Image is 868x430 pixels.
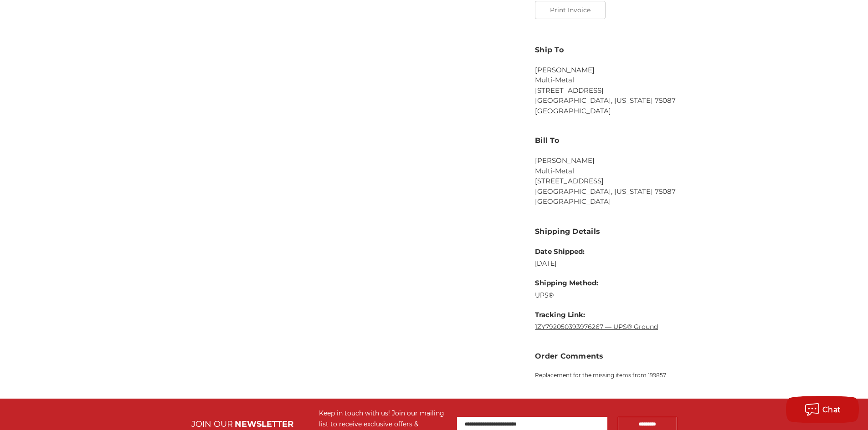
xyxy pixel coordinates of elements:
[535,45,718,56] h3: Ship To
[535,135,718,146] h3: Bill To
[235,419,293,429] span: NEWSLETTER
[535,197,718,207] li: [GEOGRAPHIC_DATA]
[535,291,658,300] dd: UPS®
[535,1,606,19] button: Print Invoice
[786,396,859,423] button: Chat
[535,259,658,268] dd: [DATE]
[535,323,658,331] a: 1ZY792050393976267 — UPS® Ground
[535,166,718,177] li: Multi-Metal
[822,405,841,414] span: Chat
[535,278,658,288] dt: Shipping Method:
[535,351,718,362] h3: Order Comments
[535,310,658,320] dt: Tracking Link:
[191,419,233,429] span: JOIN OUR
[535,106,718,116] li: [GEOGRAPHIC_DATA]
[535,226,718,237] h3: Shipping Details
[535,96,718,106] li: [GEOGRAPHIC_DATA], [US_STATE] 75087
[535,156,718,166] li: [PERSON_NAME]
[535,86,718,96] li: [STREET_ADDRESS]
[535,65,718,76] li: [PERSON_NAME]
[535,75,718,86] li: Multi-Metal
[535,187,718,197] li: [GEOGRAPHIC_DATA], [US_STATE] 75087
[535,176,718,187] li: [STREET_ADDRESS]
[535,371,718,379] p: Replacement for the missing items from 199857
[535,247,658,257] dt: Date Shipped:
